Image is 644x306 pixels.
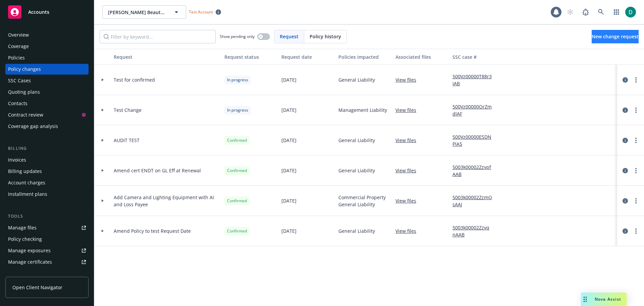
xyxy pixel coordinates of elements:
a: Manage files [5,222,89,233]
span: Nova Assist [595,296,621,302]
button: SSC case # [450,49,500,65]
div: Toggle Row Expanded [94,65,111,95]
span: General Liability [338,227,375,234]
a: Coverage [5,41,89,52]
div: Policy checking [8,234,42,245]
div: Policy changes [8,64,41,75]
div: Quoting plans [8,87,40,97]
input: Filter by keyword... [100,30,216,43]
a: 500Vz00000OrZmdIAF [452,103,497,117]
span: Request [280,33,299,40]
span: Open Client Navigator [12,284,62,291]
a: Quoting plans [5,87,89,97]
div: Associated files [395,53,447,60]
span: [DATE] [281,197,297,204]
span: Accounts [28,9,49,15]
a: circleInformation [621,227,629,235]
span: Amend Policy to test Request Date [114,227,191,234]
img: photo [625,7,636,17]
div: Installment plans [8,189,47,200]
a: Manage exposures [5,245,89,256]
div: Toggle Row Expanded [94,95,111,125]
span: [DATE] [281,76,297,83]
span: Confirmed [227,168,247,174]
a: Contacts [5,98,89,109]
span: Amend cert ENDT on GL Eff at Renewal [114,167,201,174]
a: 500Vz00000T88r3IAB [452,73,497,87]
div: SSC Cases [8,75,31,86]
a: Switch app [610,5,623,19]
div: Account charges [8,177,45,188]
div: Toggle Row Expanded [94,156,111,186]
span: In progress [227,107,248,113]
a: New change request [592,30,639,43]
div: Request date [281,53,333,60]
a: more [632,106,640,114]
a: Coverage gap analysis [5,121,89,132]
a: Contract review [5,110,89,120]
div: Invoices [8,155,26,165]
button: Request status [222,49,279,65]
a: more [632,76,640,84]
span: [DATE] [281,227,297,234]
span: Show pending only [220,34,255,39]
div: Drag to move [581,293,589,306]
div: Manage certificates [8,257,52,267]
a: View files [395,197,422,204]
span: Test for confirmed [114,76,155,83]
span: Commercial Property [338,194,386,201]
span: [DATE] [281,137,297,144]
div: Policies impacted [338,53,390,60]
span: Add Camera and Lighting Equipment with AI and Loss Payee [114,194,219,208]
div: Request status [224,53,276,60]
div: Request [114,53,219,60]
a: Accounts [5,3,89,21]
a: View files [395,76,422,83]
div: Toggle Row Expanded [94,125,111,156]
span: General Liability [338,137,375,144]
a: circleInformation [621,167,629,175]
a: circleInformation [621,106,629,114]
a: Billing updates [5,166,89,177]
div: Contacts [8,98,28,109]
button: Request [111,49,222,65]
a: Manage certificates [5,257,89,267]
button: Request date [279,49,336,65]
a: Overview [5,30,89,40]
div: SSC case # [452,53,497,60]
div: Manage exposures [8,245,51,256]
a: 500Vz00000ESDNPIA5 [452,133,497,147]
span: Management Liability [338,106,387,114]
div: Billing updates [8,166,42,177]
a: Invoices [5,155,89,165]
div: Coverage gap analysis [8,121,58,132]
a: View files [395,227,422,234]
a: Installment plans [5,189,89,200]
span: Confirmed [227,137,247,143]
a: Policy checking [5,234,89,245]
a: more [632,136,640,144]
button: Associated files [393,49,450,65]
span: Test Account [186,8,224,15]
span: Policy history [310,33,341,40]
a: View files [395,167,422,174]
a: circleInformation [621,76,629,84]
span: General Liability [338,167,375,174]
div: Policies [8,52,25,63]
a: SSC Cases [5,75,89,86]
a: 5003k00002ZzmQsAAJ [452,194,497,208]
span: In progress [227,77,248,83]
a: Policy changes [5,64,89,75]
span: [DATE] [281,167,297,174]
a: circleInformation [621,136,629,144]
div: Tools [5,213,89,220]
a: Manage claims [5,268,89,279]
a: 5003k00002ZzvpfAAB [452,164,497,178]
a: 5003k00002ZzvqnAAB [452,224,497,238]
div: Toggle Row Expanded [94,216,111,246]
div: Billing [5,145,89,152]
a: View files [395,137,422,144]
div: Contract review [8,110,43,120]
div: Coverage [8,41,29,52]
span: Confirmed [227,198,247,204]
